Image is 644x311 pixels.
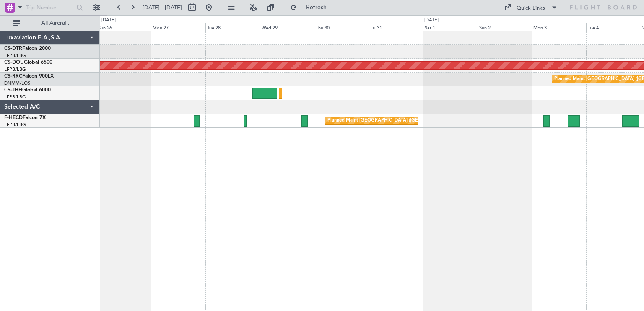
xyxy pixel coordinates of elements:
span: Refresh [299,5,334,10]
div: Tue 28 [205,23,260,31]
a: LFPB/LBG [4,52,26,59]
a: CS-DTRFalcon 2000 [4,46,51,51]
span: CS-RRC [4,74,22,79]
input: Trip Number [26,1,74,14]
div: Thu 30 [314,23,369,31]
a: DNMM/LOS [4,80,30,86]
div: Sat 1 [423,23,478,31]
div: [DATE] [101,17,116,24]
div: Sun 2 [478,23,532,31]
span: CS-DOU [4,60,24,65]
a: CS-RRCFalcon 900LX [4,74,54,79]
div: Fri 31 [369,23,423,31]
a: LFPB/LBG [4,94,26,100]
div: Wed 29 [260,23,314,31]
span: CS-JHH [4,88,22,93]
div: [DATE] [424,17,439,24]
div: Quick Links [517,4,545,13]
button: All Aircraft [9,16,91,30]
a: CS-DOUGlobal 6500 [4,60,52,65]
div: Tue 4 [586,23,641,31]
a: CS-JHHGlobal 6000 [4,88,51,93]
span: F-HECD [4,115,23,120]
div: Mon 27 [151,23,205,31]
span: CS-DTR [4,46,22,51]
button: Refresh [286,1,337,14]
a: LFPB/LBG [4,122,26,128]
div: Planned Maint [GEOGRAPHIC_DATA] ([GEOGRAPHIC_DATA]) [327,114,460,127]
span: [DATE] - [DATE] [143,4,182,11]
div: Mon 3 [532,23,586,31]
button: Quick Links [500,1,562,14]
a: F-HECDFalcon 7X [4,115,46,120]
a: LFPB/LBG [4,66,26,73]
span: All Aircraft [22,20,88,26]
div: Sun 26 [96,23,151,31]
